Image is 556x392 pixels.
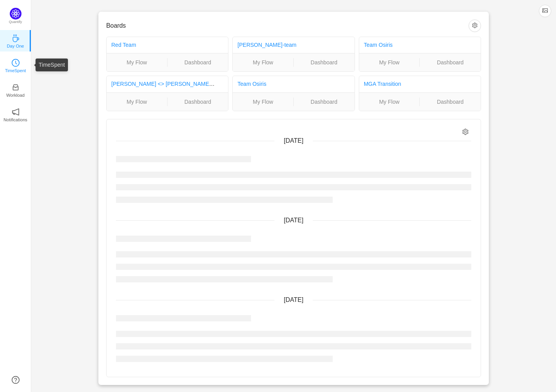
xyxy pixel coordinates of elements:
[12,59,20,67] i: icon: clock-circle
[359,98,420,106] a: My Flow
[462,129,469,135] i: icon: setting
[294,98,355,106] a: Dashboard
[469,20,481,32] button: icon: setting
[6,92,25,99] p: Workload
[12,37,20,44] a: icon: coffeeDay One
[12,86,20,94] a: icon: inboxWorkload
[284,296,303,303] span: [DATE]
[359,58,420,67] a: My Flow
[12,34,20,42] i: icon: coffee
[168,58,228,67] a: Dashboard
[12,83,20,91] i: icon: inbox
[107,58,167,67] a: My Flow
[420,98,481,106] a: Dashboard
[111,42,136,48] a: Red Team
[284,217,303,223] span: [DATE]
[106,22,469,30] h3: Boards
[364,81,401,87] a: MGA Transition
[10,8,21,20] img: Quantify
[294,58,355,67] a: Dashboard
[420,58,481,67] a: Dashboard
[9,20,22,25] p: Quantify
[284,137,303,144] span: [DATE]
[539,5,551,17] button: icon: picture
[364,42,393,48] a: Team Osiris
[12,108,20,116] i: icon: notification
[4,116,27,123] p: Notifications
[111,81,271,87] a: [PERSON_NAME] <> [PERSON_NAME]: FR BU Troubleshooting
[12,376,20,384] a: icon: question-circle
[233,58,293,67] a: My Flow
[237,42,296,48] a: [PERSON_NAME]-team
[237,81,266,87] a: Team Osiris
[107,98,167,106] a: My Flow
[12,110,20,118] a: icon: notificationNotifications
[7,43,24,50] p: Day One
[168,98,228,106] a: Dashboard
[233,98,293,106] a: My Flow
[5,67,26,74] p: TimeSpent
[12,61,20,69] a: icon: clock-circleTimeSpent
